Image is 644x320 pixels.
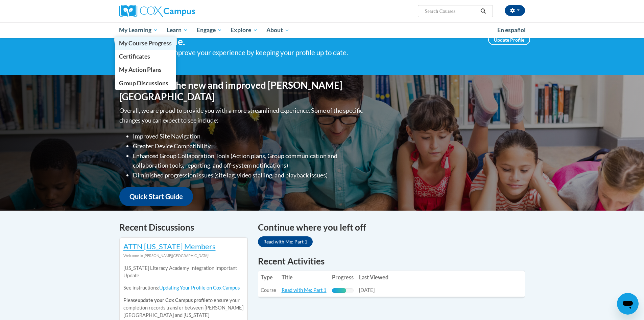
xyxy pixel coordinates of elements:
[123,242,216,251] a: ATTN [US_STATE] Members
[119,187,193,206] a: Quick Start Guide
[192,22,226,38] a: Engage
[493,23,530,37] a: En español
[119,5,248,17] a: Cox Campus
[359,287,375,293] span: [DATE]
[115,22,163,38] a: My Learning
[138,297,208,303] b: update your Cox Campus profile
[115,50,176,63] a: Certificates
[155,47,478,58] div: Help improve your experience by keeping your profile up to date.
[123,284,244,292] p: See instructions:
[488,34,530,45] a: Update Profile
[231,26,258,34] span: Explore
[424,7,478,15] input: Search Courses
[167,26,188,34] span: Learn
[133,131,364,141] li: Improved Site Navigation
[258,236,313,247] a: Read with Me: Part 1
[505,5,525,16] button: Account Settings
[115,77,176,90] a: Group Discussions
[197,26,222,34] span: Engage
[119,5,195,17] img: Cox Campus
[159,285,240,291] a: Updating Your Profile on Cox Campus
[258,221,525,234] h4: Continue where you left off
[226,22,262,38] a: Explore
[119,221,248,234] h4: Recent Discussions
[266,26,289,34] span: About
[119,26,158,34] span: My Learning
[261,287,276,293] span: Course
[119,106,364,125] p: Overall, we are proud to provide you with a more streamlined experience. Some of the specific cha...
[332,288,347,293] div: Progress, %
[282,287,327,293] a: Read with Me: Part 1
[262,22,294,38] a: About
[119,40,172,47] span: My Course Progress
[133,151,364,171] li: Enhanced Group Collaboration Tools (Action plans, Group communication and collaboration tools, re...
[109,22,535,38] div: Main menu
[123,264,244,279] p: [US_STATE] Literacy Academy Integration Important Update
[133,141,364,151] li: Greater Device Compatibility
[162,22,192,38] a: Learn
[258,271,279,284] th: Type
[356,271,391,284] th: Last Viewed
[133,170,364,180] li: Diminished progression issues (site lag, video stalling, and playback issues)
[119,53,150,60] span: Certificates
[497,26,526,34] span: En español
[119,66,162,73] span: My Action Plans
[115,37,176,50] a: My Course Progress
[478,7,488,15] button: Search
[119,80,168,87] span: Group Discussions
[114,24,145,55] img: Profile Image
[329,271,356,284] th: Progress
[119,80,364,102] h1: Welcome to the new and improved [PERSON_NAME][GEOGRAPHIC_DATA]
[279,271,329,284] th: Title
[123,252,244,259] div: Welcome to [PERSON_NAME][GEOGRAPHIC_DATA]!
[115,63,176,76] a: My Action Plans
[258,255,525,267] h1: Recent Activities
[617,293,639,315] iframe: Button to launch messaging window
